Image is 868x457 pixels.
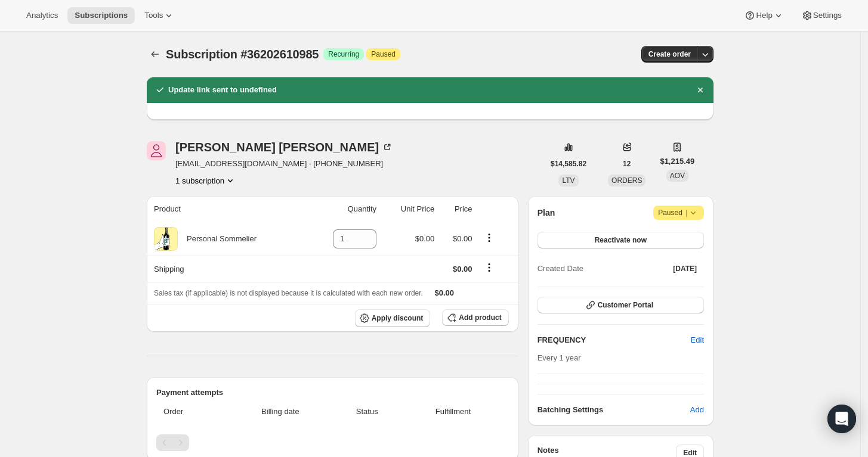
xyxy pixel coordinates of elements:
[453,265,472,273] span: $0.00
[415,234,435,243] span: $0.00
[308,196,380,222] th: Quantity
[166,48,319,61] span: Subscription #36202610985
[538,263,583,275] span: Created Date
[168,84,277,96] h2: Update link sent to undefined
[673,264,697,273] span: [DATE]
[756,11,772,20] span: Help
[692,82,709,98] button: Dismiss notification
[19,7,65,24] button: Analytics
[178,233,257,245] div: Personal Sommelier
[404,406,501,418] span: Fulfillment
[551,159,586,169] span: $14,585.82
[691,334,704,346] span: Edit
[147,141,166,160] span: John Proko
[538,404,690,416] h6: Batching Settings
[328,49,359,59] span: Recurring
[690,404,704,416] span: Add
[435,288,455,297] span: $0.00
[137,7,182,24] button: Tools
[737,7,791,24] button: Help
[670,172,685,180] span: AOV
[480,261,499,274] button: Shipping actions
[175,175,236,186] button: Product actions
[355,309,431,327] button: Apply discount
[156,434,509,451] nav: Pagination
[616,156,638,172] button: 12
[598,300,653,310] span: Customer Portal
[459,313,501,322] span: Add product
[562,176,574,185] span: LTV
[438,196,475,222] th: Price
[380,196,438,222] th: Unit Price
[660,156,694,167] span: $1,215.49
[538,207,555,219] h2: Plan
[611,176,642,185] span: ORDERS
[156,387,509,399] h2: Payment attempts
[794,7,849,24] button: Settings
[543,156,594,172] button: $14,585.82
[144,11,163,20] span: Tools
[683,400,711,419] button: Add
[648,49,691,59] span: Create order
[147,196,308,222] th: Product
[175,158,393,170] span: [EMAIL_ADDRESS][DOMAIN_NAME] · [PHONE_NUMBER]
[623,159,631,169] span: 12
[156,399,228,425] th: Order
[67,7,135,24] button: Subscriptions
[175,141,393,153] div: [PERSON_NAME] [PERSON_NAME]
[641,46,698,63] button: Create order
[480,231,499,244] button: Product actions
[75,11,128,20] span: Subscriptions
[154,289,423,297] span: Sales tax (if applicable) is not displayed because it is calculated with each new order.
[658,207,699,219] span: Paused
[538,353,581,362] span: Every 1 year
[538,232,704,248] button: Reactivate now
[685,208,687,217] span: |
[827,405,856,433] div: Open Intercom Messenger
[666,260,704,277] button: [DATE]
[231,406,330,418] span: Billing date
[154,227,178,251] img: product img
[684,331,711,350] button: Edit
[147,256,308,282] th: Shipping
[442,309,508,326] button: Add product
[336,406,397,418] span: Status
[538,297,704,313] button: Customer Portal
[147,46,163,63] button: Subscriptions
[595,235,647,245] span: Reactivate now
[26,11,58,20] span: Analytics
[813,11,842,20] span: Settings
[371,49,396,59] span: Paused
[538,334,691,346] h2: FREQUENCY
[372,313,424,323] span: Apply discount
[453,234,472,243] span: $0.00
